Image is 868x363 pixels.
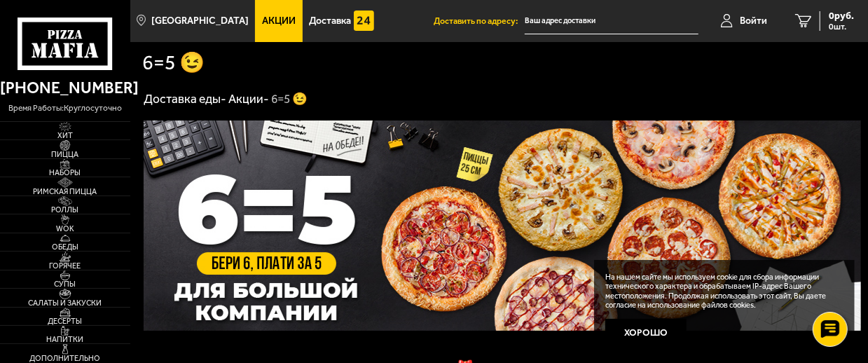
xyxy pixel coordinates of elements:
[144,92,226,106] a: Доставка еды-
[605,273,834,310] p: На нашем сайте мы используем cookie для сбора информации технического характера и обрабатываем IP...
[829,22,854,31] span: 0 шт.
[144,121,861,331] img: 1024x1024
[228,92,269,106] a: Акции-
[525,8,698,34] input: Ваш адрес доставки
[309,16,351,26] span: Доставка
[142,53,205,73] h1: 6=5 😉
[151,16,249,26] span: [GEOGRAPHIC_DATA]
[262,16,296,26] span: Акции
[605,319,687,346] button: Хорошо
[740,16,767,26] span: Войти
[829,11,854,21] span: 0 руб.
[434,17,525,25] span: Доставить по адресу:
[354,11,374,31] img: 15daf4d41897b9f0e9f617042186c801.svg
[272,91,308,107] div: 6=5 😉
